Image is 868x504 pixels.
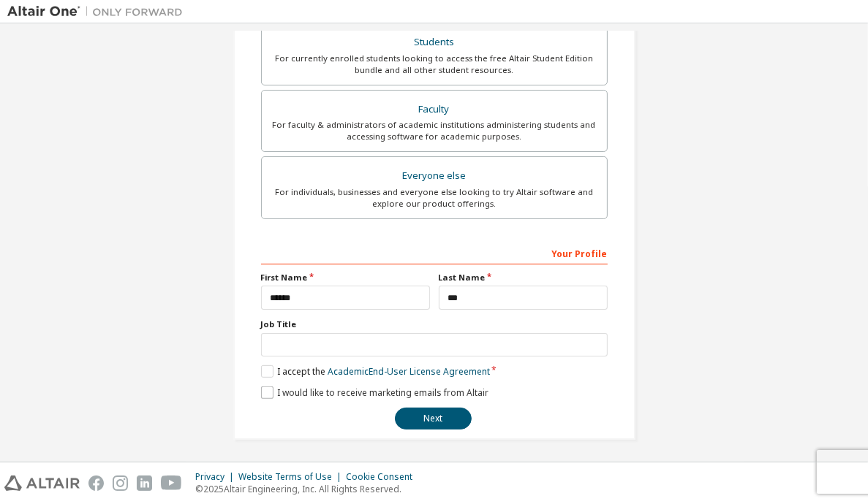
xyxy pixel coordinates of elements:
[328,365,490,378] a: Academic End-User License Agreement
[395,408,472,429] button: Next
[261,272,430,283] label: First Name
[7,4,190,19] img: Altair One
[271,99,598,120] div: Faculty
[346,471,421,483] div: Cookie Consent
[261,386,488,399] label: I would like to receive marketing emails from Altair
[88,476,104,491] img: facebook.svg
[271,119,598,142] div: For faculty & administrators of academic institutions administering students and accessing softwa...
[137,476,152,491] img: linkedin.svg
[439,272,608,283] label: Last Name
[113,476,128,491] img: instagram.svg
[271,186,598,210] div: For individuals, businesses and everyone else looking to try Altair software and explore our prod...
[271,32,598,53] div: Students
[161,476,182,491] img: youtube.svg
[271,53,598,76] div: For currently enrolled students looking to access the free Altair Student Edition bundle and all ...
[261,241,608,264] div: Your Profile
[261,365,490,378] label: I accept the
[4,476,80,491] img: altair_logo.svg
[195,483,421,495] p: © 2025 Altair Engineering, Inc. All Rights Reserved.
[195,471,238,483] div: Privacy
[238,471,346,483] div: Website Terms of Use
[271,166,598,186] div: Everyone else
[261,318,608,330] label: Job Title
